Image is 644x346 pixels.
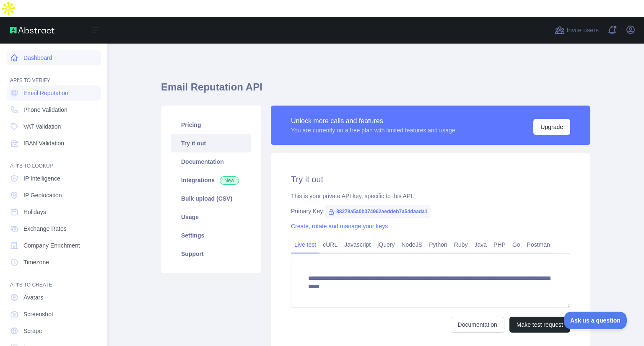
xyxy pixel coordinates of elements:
[564,312,627,329] iframe: Toggle Customer Support
[171,152,251,171] a: Documentation
[374,238,398,251] a: jQuery
[7,323,101,338] a: Scrape
[553,23,600,37] button: Invite users
[171,189,251,208] a: Bulk upload (CSV)
[23,106,68,114] span: Phone Validation
[23,122,61,131] span: VAT Validation
[291,238,319,251] a: Live test
[23,225,67,233] span: Exchange Rates
[524,238,553,251] a: Postman
[220,176,239,185] span: New
[7,102,101,117] a: Phone Validation
[23,310,53,318] span: Screenshot
[451,238,471,251] a: Ruby
[490,238,509,251] a: PHP
[7,204,101,219] a: Holidays
[7,152,101,169] div: API'S TO LOOKUP
[23,89,68,97] span: Email Reputation
[23,327,42,335] span: Scrape
[23,139,64,147] span: IBAN Validation
[7,238,101,253] a: Company Enrichment
[23,191,62,199] span: IP Geolocation
[171,226,251,245] a: Settings
[341,238,374,251] a: Javascript
[533,119,570,135] button: Upgrade
[7,136,101,151] a: IBAN Validation
[291,223,388,230] a: Create, rotate and manage your keys
[171,134,251,152] a: Try it out
[23,241,80,250] span: Company Enrichment
[291,192,570,200] div: This is your private API key, specific to this API.
[7,307,101,322] a: Screenshot
[7,290,101,305] a: Avatars
[291,207,570,215] div: Primary Key:
[171,171,251,189] a: Integrations New
[291,173,570,185] h2: Try it out
[7,188,101,203] a: IP Geolocation
[171,116,251,134] a: Pricing
[291,126,455,134] div: You are currently on a free plan with limited features and usage
[7,255,101,270] a: Timezone
[7,67,101,84] div: API'S TO VERIFY
[325,205,431,218] span: 88278a5a0b374962aeddeb7a54daada1
[7,221,101,236] a: Exchange Rates
[7,119,101,134] a: VAT Validation
[7,50,101,65] a: Dashboard
[566,26,599,35] span: Invite users
[7,271,101,288] div: API'S TO CREATE
[509,238,524,251] a: Go
[319,238,341,251] a: cURL
[509,317,570,333] button: Make test request
[23,258,49,266] span: Timezone
[7,171,101,186] a: IP Intelligence
[7,85,101,101] a: Email Reputation
[426,238,451,251] a: Python
[23,293,43,302] span: Avatars
[171,245,251,263] a: Support
[23,174,60,183] span: IP Intelligence
[398,238,426,251] a: NodeJS
[171,208,251,226] a: Usage
[471,238,491,251] a: Java
[161,80,590,101] h1: Email Reputation API
[451,317,504,333] a: Documentation
[23,208,46,216] span: Holidays
[291,116,455,126] div: Unlock more calls and features
[10,27,55,34] img: Abstract API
